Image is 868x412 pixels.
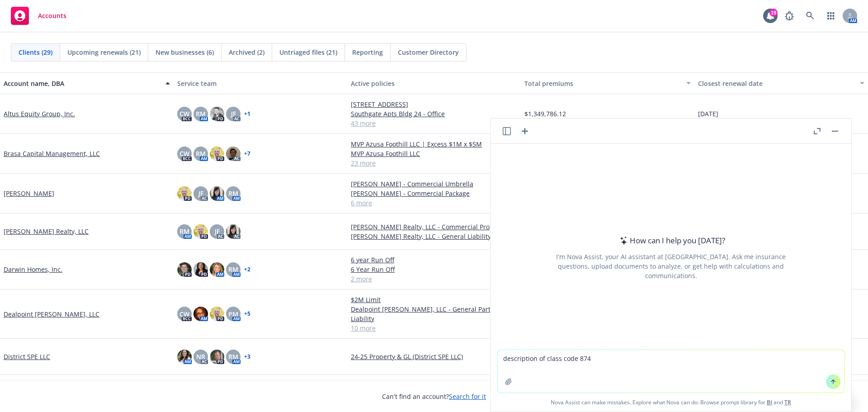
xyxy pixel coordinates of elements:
[244,111,250,117] a: + 1
[210,107,224,121] img: photo
[351,179,517,189] a: [PERSON_NAME] - Commercial Umbrella
[617,235,725,246] div: How can I help you [DATE]?
[231,109,236,118] span: JF
[7,3,70,28] a: Accounts
[498,350,844,393] textarea: description of class code 874
[351,109,517,118] a: Southgate Apts Bldg 24 - Office
[351,265,517,274] a: 6 Year Run Off
[196,149,206,158] span: RM
[177,262,192,277] img: photo
[244,267,250,272] a: + 2
[780,7,798,25] a: Report a Bug
[229,47,264,57] span: Archived (2)
[210,147,224,161] img: photo
[351,139,517,149] a: MVP Azusa Foothill LLC | Excess $1M x $5M
[19,47,52,57] span: Clients (29)
[244,311,250,317] a: + 5
[398,47,459,57] span: Customer Directory
[698,79,854,88] div: Closest renewal date
[351,222,517,232] a: [PERSON_NAME] Realty, LLC - Commercial Property
[4,79,160,88] div: Account name, DBA
[198,189,203,198] span: JF
[4,189,54,198] a: [PERSON_NAME]
[193,224,208,239] img: photo
[244,354,250,360] a: + 3
[698,109,718,118] span: [DATE]
[179,109,189,118] span: CW
[351,158,517,168] a: 23 more
[228,189,238,198] span: RM
[351,295,517,304] a: $2M Limit
[801,7,819,25] a: Search
[524,109,566,118] span: $1,349,786.12
[352,47,383,57] span: Reporting
[351,274,517,284] a: 2 more
[822,7,840,25] a: Switch app
[179,227,189,236] span: RM
[67,47,141,57] span: Upcoming renewals (21)
[228,309,238,319] span: PM
[382,392,486,401] span: Can't find an account?
[351,149,517,158] a: MVP Azusa Foothill LLC
[4,265,62,274] a: Darwin Homes, Inc.
[494,393,848,412] span: Nova Assist can make mistakes. Explore what Nova can do: Browse prompt library for and
[524,79,681,88] div: Total premiums
[196,109,206,118] span: RM
[351,323,517,333] a: 10 more
[351,118,517,128] a: 43 more
[351,79,517,88] div: Active policies
[228,352,238,361] span: RM
[4,227,89,236] a: [PERSON_NAME] Realty, LLC
[279,47,337,57] span: Untriaged files (21)
[179,309,189,319] span: CW
[351,198,517,208] a: 6 more
[4,149,100,158] a: Brasa Capital Management, LLC
[351,255,517,265] a: 6 year Run Off
[210,350,224,364] img: photo
[694,72,868,94] button: Closest renewal date
[544,252,798,280] div: I'm Nova Assist, your AI assistant at [GEOGRAPHIC_DATA]. Ask me insurance questions, upload docum...
[210,307,224,321] img: photo
[767,398,772,406] a: BI
[351,232,517,241] a: [PERSON_NAME] Realty, LLC - General Liability
[196,352,205,361] span: NR
[347,72,521,94] button: Active policies
[193,307,208,321] img: photo
[174,72,347,94] button: Service team
[193,262,208,277] img: photo
[4,352,50,361] a: District SPE LLC
[215,227,220,236] span: JF
[769,9,778,17] div: 19
[228,265,238,274] span: RM
[177,350,192,364] img: photo
[351,189,517,198] a: [PERSON_NAME] - Commercial Package
[177,79,344,88] div: Service team
[179,149,189,158] span: CW
[226,147,241,161] img: photo
[177,186,192,201] img: photo
[449,392,486,401] a: Search for it
[784,398,791,406] a: TR
[351,99,517,109] a: [STREET_ADDRESS]
[226,224,241,239] img: photo
[351,304,517,323] a: Dealpoint [PERSON_NAME], LLC - General Partnership Liability
[4,109,75,118] a: Altus Equity Group, Inc.
[244,151,250,156] a: + 7
[210,186,224,201] img: photo
[210,262,224,277] img: photo
[156,47,214,57] span: New businesses (6)
[351,352,517,361] a: 24-25 Property & GL (District SPE LLC)
[4,309,99,319] a: Dealpoint [PERSON_NAME], LLC
[38,12,66,19] span: Accounts
[521,72,694,94] button: Total premiums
